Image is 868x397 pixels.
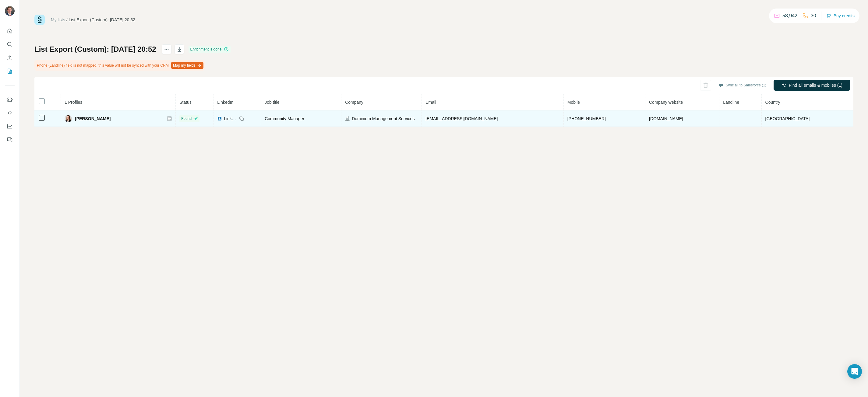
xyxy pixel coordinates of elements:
span: Company [345,100,363,105]
div: Open Intercom Messenger [847,364,862,379]
h1: List Export (Custom): [DATE] 20:52 [34,44,156,54]
span: [PERSON_NAME] [75,116,111,122]
span: LinkedIn [224,116,237,122]
span: Company website [649,100,683,105]
span: Job title [265,100,279,105]
button: Buy credits [826,12,855,20]
span: Community Manager [265,116,304,121]
li: / [66,17,68,23]
span: Landline [723,100,739,105]
span: Country [765,100,780,105]
div: Phone (Landline) field is not mapped, this value will not be synced with your CRM [34,60,205,71]
p: 30 [811,12,816,19]
span: [PHONE_NUMBER] [567,116,606,121]
span: [EMAIL_ADDRESS][DOMAIN_NAME] [425,116,498,121]
img: Surfe Logo [34,15,45,25]
img: Avatar [5,6,15,16]
a: My lists [51,17,65,22]
span: Status [179,100,192,105]
button: Find all emails & mobiles (1) [774,80,850,91]
span: Email [425,100,436,105]
button: Quick start [5,26,15,37]
span: LinkedIn [217,100,233,105]
button: actions [162,44,171,54]
div: Enrichment is done [189,46,231,53]
button: Enrich CSV [5,52,15,63]
button: My lists [5,66,15,77]
button: Use Surfe on LinkedIn [5,94,15,105]
div: List Export (Custom): [DATE] 20:52 [69,17,135,23]
span: Mobile [567,100,580,105]
img: LinkedIn logo [217,116,222,121]
span: Dominium Management Services [352,116,415,122]
p: 58,942 [782,12,797,19]
button: Feedback [5,134,15,145]
span: [DOMAIN_NAME] [649,116,683,121]
span: Find all emails & mobiles (1) [789,82,842,88]
button: Sync all to Salesforce (1) [714,81,771,90]
button: Map my fields [171,62,203,69]
img: Avatar [65,115,72,122]
span: Found [181,116,192,121]
span: 1 Profiles [65,100,82,105]
span: [GEOGRAPHIC_DATA] [765,116,810,121]
button: Use Surfe API [5,107,15,118]
button: Search [5,39,15,50]
button: Dashboard [5,121,15,132]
